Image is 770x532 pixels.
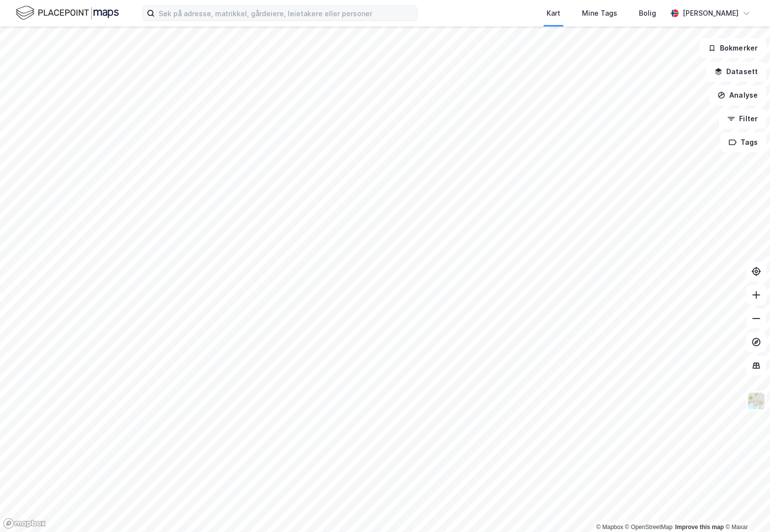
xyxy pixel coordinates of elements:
img: logo.f888ab2527a4732fd821a326f86c7f29.svg [16,4,119,22]
div: Mine Tags [582,7,617,19]
div: Bolig [639,7,656,19]
button: Datasett [706,62,766,81]
button: Bokmerker [700,38,766,58]
a: Improve this map [675,524,724,531]
button: Tags [720,133,766,152]
div: Kart [547,7,560,19]
button: Filter [719,109,766,129]
div: Kontrollprogram for chat [721,485,770,532]
button: Analyse [709,85,766,105]
a: OpenStreetMap [625,524,673,531]
a: Mapbox homepage [3,518,46,529]
img: Z [747,392,766,410]
input: Søk på adresse, matrikkel, gårdeiere, leietakere eller personer [155,6,417,21]
div: [PERSON_NAME] [683,7,739,19]
iframe: Chat Widget [721,485,770,532]
a: Mapbox [596,524,623,531]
